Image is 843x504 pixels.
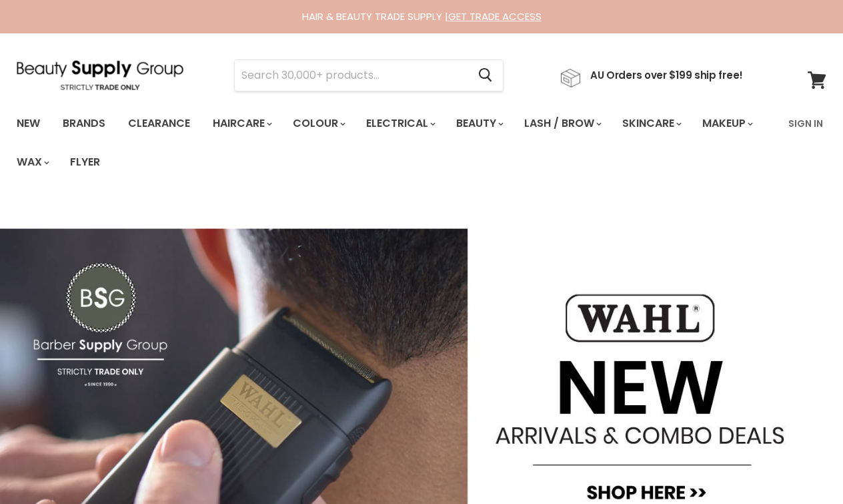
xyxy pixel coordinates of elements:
input: Search [235,60,468,91]
a: Makeup [692,109,761,138]
ul: Main menu [7,104,780,182]
a: New [7,109,50,138]
iframe: Gorgias live chat messenger [776,441,830,491]
a: GET TRADE ACCESS [448,9,542,23]
a: Beauty [446,109,512,138]
a: Wax [7,148,57,176]
form: Product [234,59,504,91]
a: Electrical [356,109,444,138]
a: Colour [283,109,353,138]
button: Search [468,60,503,91]
a: Skincare [612,109,690,138]
a: Lash / Brow [514,109,610,138]
a: Haircare [203,109,280,138]
a: Brands [53,109,115,138]
a: Clearance [118,109,200,138]
a: Sign In [780,109,831,138]
a: Flyer [60,148,110,176]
